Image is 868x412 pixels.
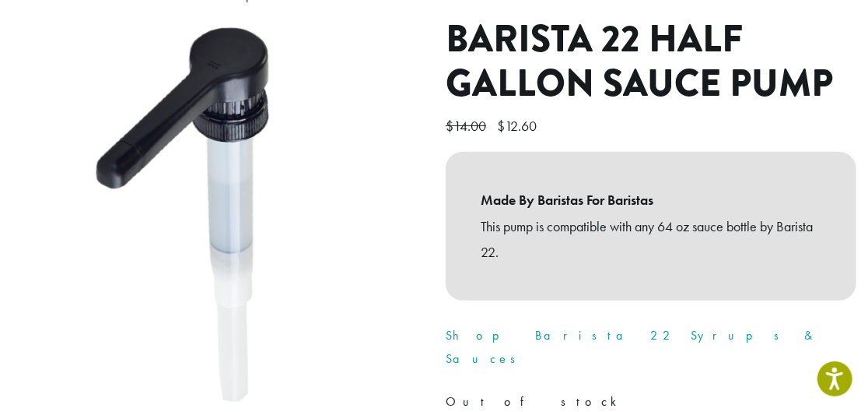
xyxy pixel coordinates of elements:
span: $ [446,117,453,135]
h1: Barista 22 Half Gallon Sauce Pump [446,17,856,107]
b: Made By Baristas For Baristas [481,187,821,213]
bdi: 14.00 [446,117,490,135]
a: Shop Barista 22 Syrups & Sauces [446,327,818,367]
span: $ [497,117,505,135]
p: This pump is compatible with any 64 oz sauce bottle by Barista 22. [481,213,821,266]
bdi: 12.60 [497,117,541,135]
